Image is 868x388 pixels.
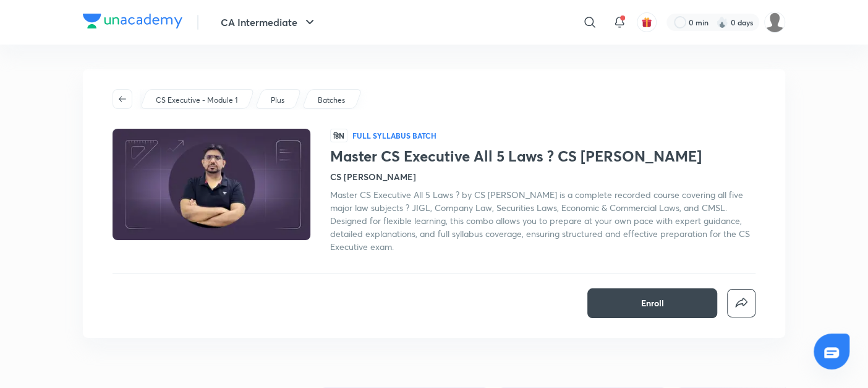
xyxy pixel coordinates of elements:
a: Company Logo [83,14,182,32]
img: Thumbnail [111,127,312,241]
h4: CS [PERSON_NAME] [330,170,416,183]
button: avatar [637,12,657,32]
img: streak [716,16,728,28]
img: avatar [641,17,652,28]
p: CS Executive - Module 1 [156,95,237,106]
button: Enroll [587,288,717,318]
a: Batches [316,95,347,106]
button: CA Intermediate [213,10,325,35]
span: Master CS Executive All 5 Laws ? by CS [PERSON_NAME] is a complete recorded course covering all f... [330,189,750,252]
p: Batches [318,95,345,106]
h1: Master CS Executive All 5 Laws ? CS [PERSON_NAME] [330,147,755,165]
img: adnan [764,12,785,33]
img: Company Logo [83,14,182,28]
a: Plus [269,95,287,106]
p: Full Syllabus Batch [352,131,436,140]
p: Plus [271,95,284,106]
span: हिN [330,129,347,142]
a: CS Executive - Module 1 [154,95,240,106]
span: Enroll [641,297,664,309]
